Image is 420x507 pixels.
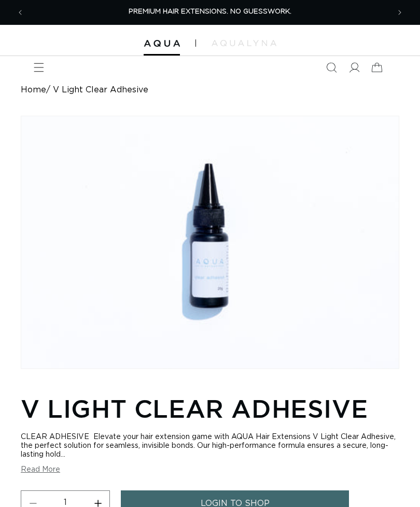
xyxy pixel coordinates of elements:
button: Next announcement [388,1,411,24]
h1: V Light Clear Adhesive [21,392,399,424]
img: aqualyna.com [212,40,276,46]
span: V Light Clear Adhesive [53,85,148,95]
summary: Menu [27,56,50,79]
a: Home [21,85,46,95]
button: Previous announcement [9,1,32,24]
summary: Search [320,56,343,79]
nav: breadcrumbs [21,85,399,95]
span: PREMIUM HAIR EXTENSIONS. NO GUESSWORK. [129,8,291,15]
div: CLEAR ADHESIVE Elevate your hair extension game with AQUA Hair Extensions V Light Clear Adhesive,... [21,433,399,459]
button: Read More [21,465,60,474]
media-gallery: Gallery Viewer [21,116,399,368]
img: Aqua Hair Extensions [144,40,180,47]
